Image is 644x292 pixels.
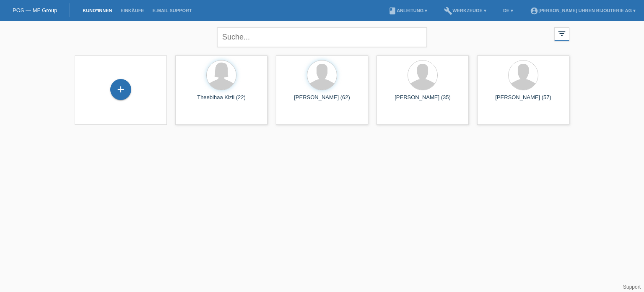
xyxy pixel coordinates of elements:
a: Support [623,284,641,290]
i: filter_list [557,29,566,38]
a: buildWerkzeuge ▾ [440,8,491,13]
div: [PERSON_NAME] (57) [484,94,563,108]
div: [PERSON_NAME] (35) [383,94,462,108]
div: Theebihaa Kizil (22) [182,94,261,108]
a: POS — MF Group [13,7,57,13]
a: E-Mail Support [148,8,196,13]
a: bookAnleitung ▾ [384,8,431,13]
i: account_circle [530,7,538,15]
i: build [444,7,452,15]
div: [PERSON_NAME] (62) [283,94,361,108]
a: Einkäufe [116,8,148,13]
a: DE ▾ [499,8,517,13]
a: account_circle[PERSON_NAME] Uhren Bijouterie AG ▾ [526,8,640,13]
i: book [388,7,397,15]
a: Kund*innen [78,8,116,13]
div: Sie haben die falsche Anmeldeseite in Ihren Lesezeichen/Favoriten gespeichert. Bitte nicht [DOMAI... [238,22,406,47]
div: Kund*in hinzufügen [111,82,131,97]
